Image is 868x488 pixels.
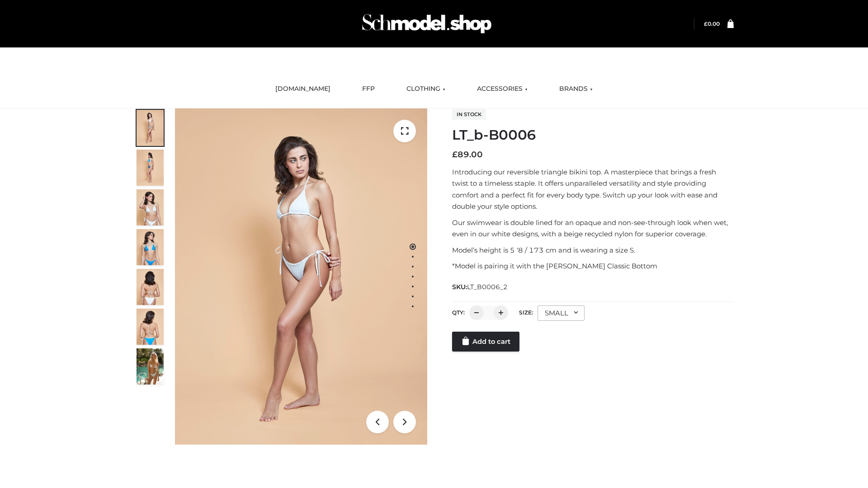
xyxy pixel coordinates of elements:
[538,305,585,321] div: SMALL
[452,260,734,272] p: *Model is pairing it with the [PERSON_NAME] Classic Bottom
[137,189,164,225] img: ArielClassicBikiniTop_CloudNine_AzureSky_OW114ECO_3-scaled.jpg
[137,348,164,385] img: Arieltop_CloudNine_AzureSky2.jpg
[452,150,458,160] span: £
[137,269,164,305] img: ArielClassicBikiniTop_CloudNine_AzureSky_OW114ECO_7-scaled.jpg
[355,79,382,99] a: FFP
[519,309,533,316] label: Size:
[137,110,164,146] img: ArielClassicBikiniTop_CloudNine_AzureSky_OW114ECO_1-scaled.jpg
[400,79,452,99] a: CLOTHING
[452,309,465,316] label: QTY:
[452,244,734,256] p: Model’s height is 5 ‘8 / 173 cm and is wearing a size S.
[452,127,734,143] h1: LT_b-B0006
[452,217,734,240] p: Our swimwear is double lined for an opaque and non-see-through look when wet, even in our white d...
[452,332,519,352] a: Add to cart
[175,108,427,445] img: LT_b-B0006
[269,79,337,99] a: [DOMAIN_NAME]
[452,150,483,160] bdi: 89.00
[359,6,495,42] img: Schmodel Admin 964
[552,79,599,99] a: BRANDS
[470,79,534,99] a: ACCESSORIES
[137,150,164,186] img: ArielClassicBikiniTop_CloudNine_AzureSky_OW114ECO_2-scaled.jpg
[704,20,708,27] span: £
[704,20,720,27] bdi: 0.00
[137,309,164,345] img: ArielClassicBikiniTop_CloudNine_AzureSky_OW114ECO_8-scaled.jpg
[704,20,720,27] a: £0.00
[452,166,734,212] p: Introducing our reversible triangle bikini top. A masterpiece that brings a fresh twist to a time...
[137,229,164,265] img: ArielClassicBikiniTop_CloudNine_AzureSky_OW114ECO_4-scaled.jpg
[452,109,486,120] span: In stock
[467,283,508,291] span: LT_B0006_2
[452,282,509,292] span: SKU:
